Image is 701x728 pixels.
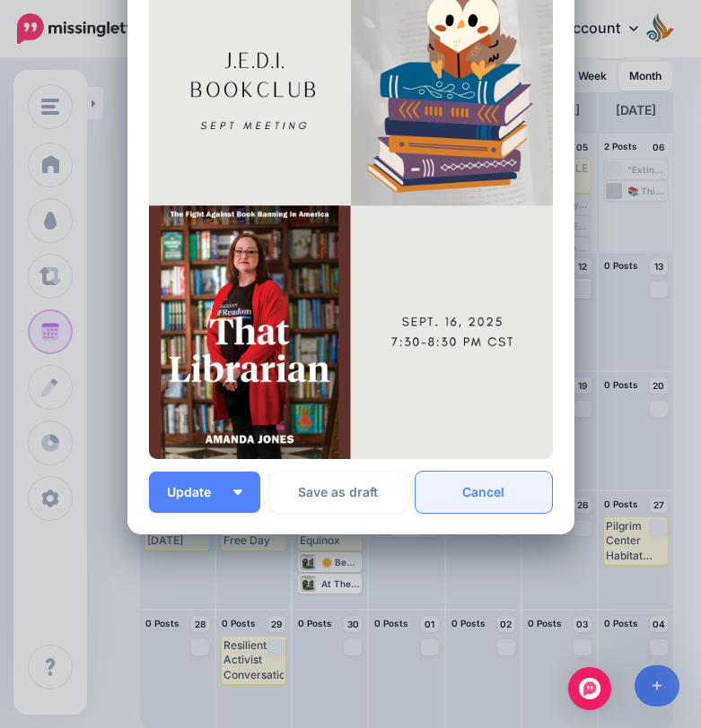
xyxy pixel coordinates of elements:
div: Open Intercom Messenger [568,667,611,710]
button: Update [149,472,260,513]
img: arrow-down-white.png [233,490,242,495]
button: Save as draft [269,472,407,513]
a: Cancel [416,472,553,513]
span: Update [167,486,224,498]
